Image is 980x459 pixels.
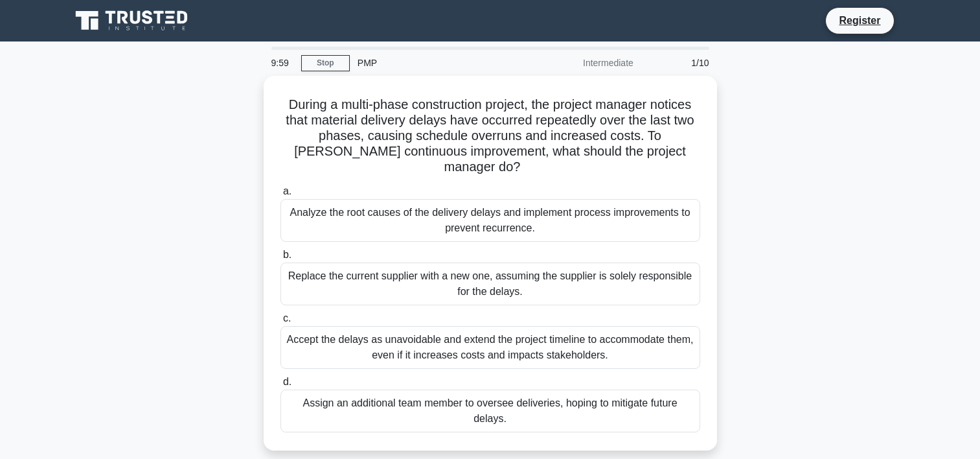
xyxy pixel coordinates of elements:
div: 9:59 [264,50,301,76]
div: Replace the current supplier with a new one, assuming the supplier is solely responsible for the ... [280,263,700,305]
span: a. [283,185,291,196]
h5: During a multi-phase construction project, the project manager notices that material delivery del... [279,97,701,176]
div: Accept the delays as unavoidable and extend the project timeline to accommodate them, even if it ... [280,326,700,369]
span: b. [283,249,291,260]
div: Assign an additional team member to oversee deliveries, hoping to mitigate future delays. [280,390,700,432]
div: 1/10 [641,50,717,76]
a: Stop [301,55,350,71]
span: c. [283,312,291,324]
div: Intermediate [528,50,641,76]
div: PMP [350,50,528,76]
span: d. [283,376,291,387]
a: Register [831,12,888,29]
div: Analyze the root causes of the delivery delays and implement process improvements to prevent recu... [280,199,700,242]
